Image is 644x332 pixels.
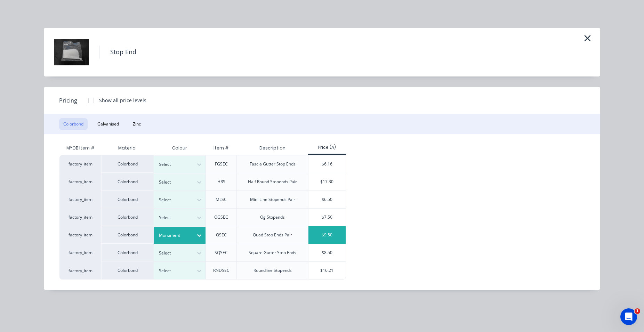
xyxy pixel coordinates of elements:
div: Colorbond [101,191,153,208]
div: $6.16 [308,155,346,173]
div: Colorbond [101,226,153,244]
button: Galvanised [93,118,123,130]
div: QSEC [216,232,227,238]
div: HRS [217,179,225,185]
div: Show all price levels [99,97,146,104]
div: Colour [153,141,206,155]
div: Description [254,139,291,157]
button: Colorbond [59,118,88,130]
div: Mini Line Stopends Pair [250,196,295,203]
div: $9.50 [308,226,346,244]
span: 1 [635,308,640,314]
div: factory_item [59,191,101,208]
div: factory_item [59,226,101,244]
div: Roundline Stopends [253,267,292,274]
div: MLSC [216,196,227,203]
div: FGSEC [215,161,228,167]
div: factory_item [59,244,101,261]
div: Half Round Stopends Pair [248,179,297,185]
div: factory_item [59,261,101,280]
div: $7.50 [308,209,346,226]
div: factory_item [59,155,101,173]
div: Og Stopends [260,214,285,220]
div: MYOB Item # [59,141,101,155]
div: Colorbond [101,155,153,173]
div: Material [101,141,153,155]
button: Zinc [129,118,145,130]
img: Stop End [54,35,89,70]
div: OGSEC [214,214,228,220]
div: Price (A) [308,144,346,151]
div: Colorbond [101,208,153,226]
div: Square Gutter Stop Ends [249,250,296,256]
div: Colorbond [101,173,153,191]
div: Item # [208,139,234,157]
div: Quad Stop Ends Pair [253,232,292,238]
div: Colorbond [101,261,153,280]
div: factory_item [59,173,101,191]
div: Fascia Gutter Stop Ends [250,161,296,167]
h4: Stop End [99,46,147,59]
div: $17.30 [308,173,346,191]
div: Colorbond [101,244,153,261]
div: SQSEC [215,250,228,256]
iframe: Intercom live chat [620,308,637,325]
div: factory_item [59,208,101,226]
div: $6.50 [308,191,346,208]
div: $16.21 [308,262,346,279]
div: RNDSEC [213,267,230,274]
span: Pricing [59,96,77,105]
div: $8.50 [308,244,346,261]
